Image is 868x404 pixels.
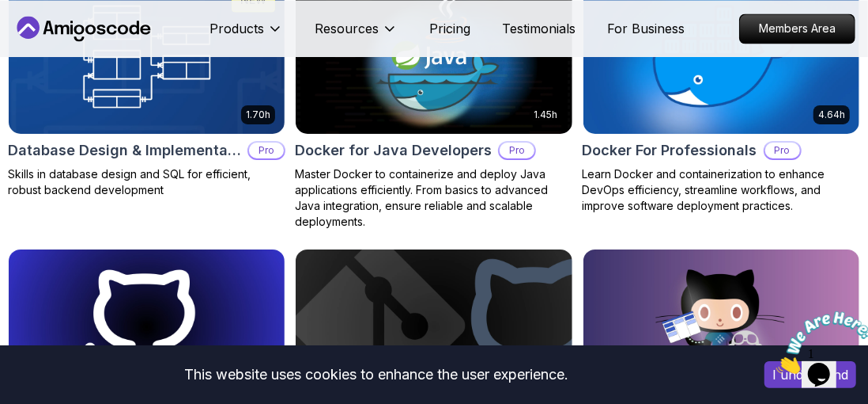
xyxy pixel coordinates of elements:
[534,109,558,121] p: 1.45h
[209,19,283,51] button: Products
[315,19,379,38] p: Resources
[246,109,270,121] p: 1.70h
[12,357,741,392] div: This website uses cookies to enhance the user experience.
[740,14,855,43] p: Members Area
[8,139,241,162] h2: Database Design & Implementation
[8,166,285,198] p: Skills in database design and SQL for efficient, robust backend development
[765,143,800,158] p: Pro
[607,19,685,38] a: For Business
[502,19,576,38] a: Testimonials
[6,6,104,69] img: Chat attention grabber
[739,13,855,44] a: Members Area
[770,305,868,380] iframe: chat widget
[583,166,860,214] p: Learn Docker and containerization to enhance DevOps efficiency, streamline workflows, and improve...
[315,19,398,51] button: Resources
[818,109,845,121] p: 4.64h
[429,19,470,38] a: Pricing
[764,361,856,388] button: Accept cookies
[249,143,284,158] p: Pro
[295,166,572,230] p: Master Docker to containerize and deploy Java applications efficiently. From basics to advanced J...
[583,139,757,162] h2: Docker For Professionals
[6,6,13,20] span: 1
[295,139,492,162] h2: Docker for Java Developers
[209,19,264,38] p: Products
[500,143,534,158] p: Pro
